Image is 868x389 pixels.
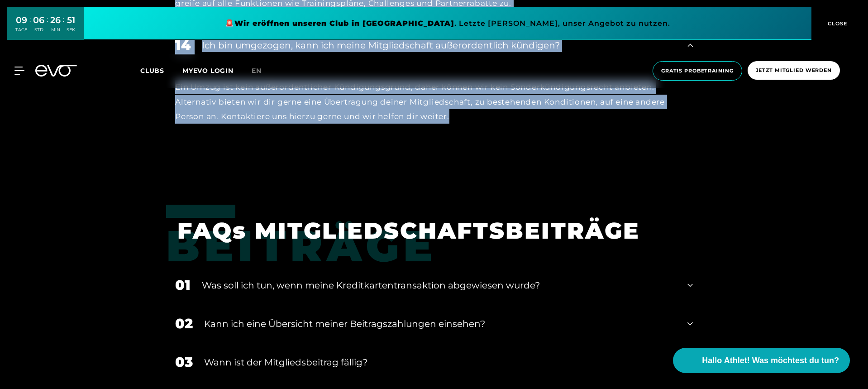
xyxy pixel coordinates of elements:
[140,66,182,75] a: Clubs
[204,317,676,331] div: Kann ich eine Übersicht meiner Beitragszahlungen einsehen?
[182,67,234,75] a: MYEVO LOGIN
[33,14,44,27] div: 06
[756,67,832,74] span: Jetzt Mitglied werden
[661,67,734,75] span: Gratis Probetraining
[252,66,272,76] a: en
[175,313,193,334] div: 02
[29,14,31,38] div: :
[177,216,679,245] h1: FAQs MITGLIEDSCHAFTSBEITRÄGE
[33,27,44,33] div: STD
[811,7,861,40] button: CLOSE
[702,355,839,367] span: Hallo Athlet! Was möchtest du tun?
[745,61,843,81] a: Jetzt Mitglied werden
[673,348,850,373] button: Hallo Athlet! Was möchtest du tun?
[825,19,848,28] span: CLOSE
[50,27,61,33] div: MIN
[650,61,745,81] a: Gratis Probetraining
[47,14,48,38] div: :
[175,80,693,124] div: Ein Umzug ist kein außerordentlicher Kündigungsgrund, daher können wir kein Sonderkündigungsrecht...
[252,67,262,75] span: en
[15,27,27,33] div: TAGE
[204,355,676,369] div: Wann ist der Mitgliedsbeitrag fällig?
[140,67,164,75] span: Clubs
[175,352,193,372] div: 03
[202,279,676,292] div: Was soll ich tun, wenn meine Kreditkartentransaktion abgewiesen wurde?
[63,14,64,38] div: :
[50,14,61,27] div: 26
[67,27,75,33] div: SEK
[15,14,27,27] div: 09
[67,14,75,27] div: 51
[175,275,191,295] div: 01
